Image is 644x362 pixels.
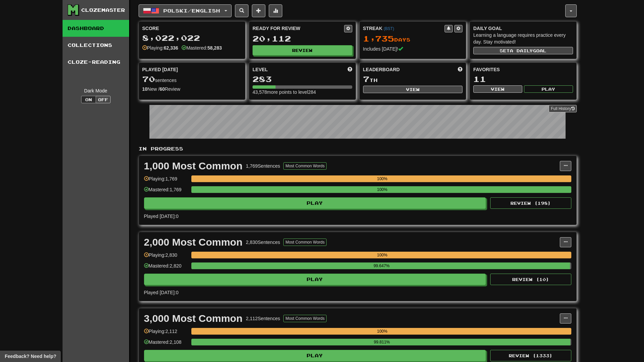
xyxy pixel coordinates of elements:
[363,34,463,43] div: Day s
[473,66,573,73] div: Favorites
[363,86,463,93] button: View
[142,45,178,51] div: Playing:
[490,197,571,209] button: Review (198)
[139,145,577,152] p: In Progress
[490,274,571,285] button: Review (10)
[363,46,463,52] div: Includes [DATE]!
[142,86,242,92] div: New / Review
[473,47,573,54] button: Seta dailygoal
[193,339,571,345] div: 99.811%
[253,25,344,32] div: Ready for Review
[235,4,248,17] button: Search sentences
[164,45,178,51] strong: 62,336
[5,353,56,360] span: Open feedback widget
[144,237,243,247] div: 2,000 Most Common
[363,66,400,73] span: Leaderboard
[348,66,352,73] span: Score more points to level up
[283,315,327,322] button: Most Common Words
[193,175,571,182] div: 100%
[252,4,265,17] button: Add sentence to collection
[283,239,327,246] button: Most Common Words
[473,85,522,93] button: View
[96,96,111,103] button: Off
[193,328,571,335] div: 100%
[144,262,188,274] div: Mastered: 2,820
[144,274,486,285] button: Play
[81,7,125,13] div: Clozemaster
[144,175,188,187] div: Playing: 1,769
[473,75,573,83] div: 11
[549,105,576,112] a: Full History
[144,197,486,209] button: Play
[63,54,129,71] a: Cloze-Reading
[458,66,462,73] span: This week in points, UTC
[142,75,242,84] div: sentences
[144,186,188,197] div: Mastered: 1,769
[144,350,486,361] button: Play
[524,85,573,93] button: Play
[142,25,242,32] div: Score
[142,74,155,84] span: 70
[81,96,96,103] button: On
[363,75,463,84] div: th
[363,34,394,43] span: 1,735
[283,162,327,170] button: Most Common Words
[139,4,232,17] button: Polski/English
[193,186,571,193] div: 100%
[473,25,573,32] div: Daily Goal
[63,20,129,37] a: Dashboard
[253,75,352,83] div: 283
[142,66,178,73] span: Played [DATE]
[246,163,280,169] div: 1,769 Sentences
[193,252,571,258] div: 100%
[253,66,268,73] span: Level
[246,239,280,246] div: 2,830 Sentences
[144,290,178,295] span: Played [DATE]: 0
[182,45,222,51] div: Mastered:
[473,32,573,45] div: Learning a language requires practice every day. Stay motivated!
[384,26,394,31] a: (BST)
[144,339,188,350] div: Mastered: 2,108
[490,350,571,361] button: Review (1333)
[363,74,369,84] span: 7
[207,45,222,51] strong: 58,283
[246,315,280,322] div: 2,112 Sentences
[144,328,188,339] div: Playing: 2,112
[142,86,148,92] strong: 10
[253,89,352,95] div: 43,578 more points to level 284
[160,86,165,92] strong: 60
[144,313,243,324] div: 3,000 Most Common
[144,214,178,219] span: Played [DATE]: 0
[142,34,242,42] div: 8,022,022
[253,45,352,55] button: Review
[68,87,124,94] div: Dark Mode
[253,34,352,43] div: 20,112
[193,262,570,269] div: 99.647%
[63,37,129,54] a: Collections
[510,48,533,53] span: a daily
[269,4,282,17] button: More stats
[163,8,220,13] span: Polski / English
[144,252,188,263] div: Playing: 2,830
[144,161,243,171] div: 1,000 Most Common
[363,25,445,32] div: Streak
